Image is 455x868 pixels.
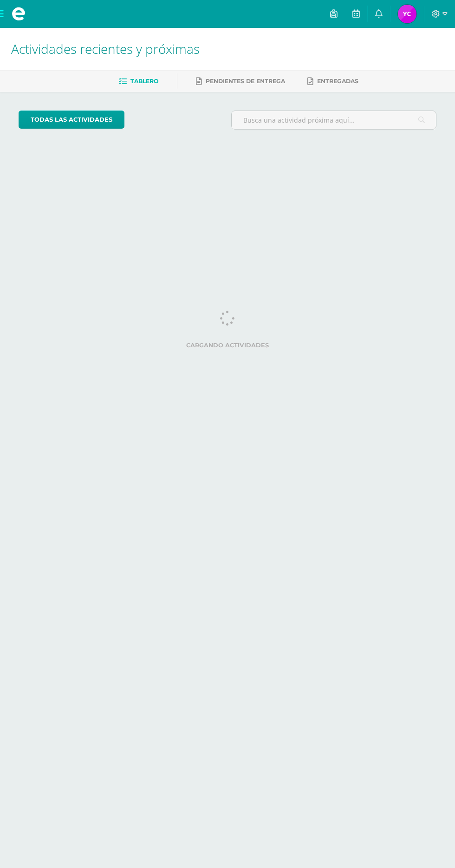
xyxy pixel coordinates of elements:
[119,74,158,89] a: Tablero
[196,74,285,89] a: Pendientes de entrega
[232,111,436,129] input: Busca una actividad próxima aquí...
[307,74,358,89] a: Entregadas
[130,78,158,85] span: Tablero
[206,78,285,85] span: Pendientes de entrega
[398,5,416,23] img: 213c93b939c5217ac5b9f4cf4cede38a.png
[19,111,124,129] a: todas las Actividades
[19,342,436,349] label: Cargando actividades
[317,78,358,85] span: Entregadas
[11,40,200,58] span: Actividades recientes y próximas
